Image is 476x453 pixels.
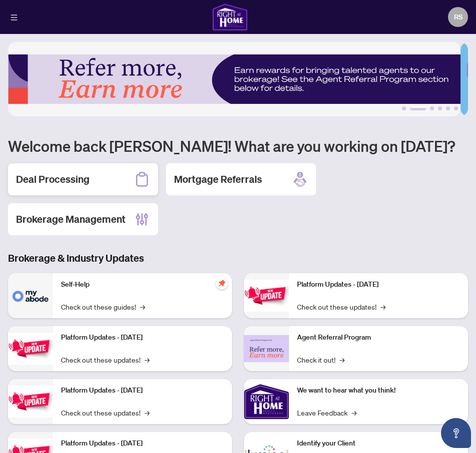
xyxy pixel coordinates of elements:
[8,333,53,364] img: Platform Updates - September 16, 2025
[8,386,53,417] img: Platform Updates - July 21, 2025
[212,3,248,31] img: logo
[244,335,289,363] img: Agent Referral Program
[8,136,468,155] h1: Welcome back [PERSON_NAME]! What are you working on [DATE]?
[430,106,434,110] button: 3
[297,301,385,312] a: Check out these updates!→
[297,407,356,418] a: Leave Feedback→
[339,354,344,365] span: →
[297,438,460,449] p: Identify your Client
[454,11,462,22] span: RS
[297,332,460,343] p: Agent Referral Program
[8,251,468,265] h3: Brokerage & Industry Updates
[454,106,458,110] button: 6
[8,273,53,318] img: Self-Help
[438,106,442,110] button: 4
[297,385,460,396] p: We want to hear what you think!
[16,212,125,226] h2: Brokerage Management
[351,407,356,418] span: →
[61,301,145,312] a: Check out these guides!→
[10,14,17,21] span: menu
[144,354,149,365] span: →
[244,379,289,424] img: We want to hear what you think!
[61,332,224,343] p: Platform Updates - [DATE]
[402,106,406,110] button: 1
[216,277,228,289] span: pushpin
[61,385,224,396] p: Platform Updates - [DATE]
[16,172,89,186] h2: Deal Processing
[144,407,149,418] span: →
[441,418,471,448] button: Open asap
[140,301,145,312] span: →
[297,354,344,365] a: Check it out!→
[446,106,450,110] button: 5
[61,354,149,365] a: Check out these updates!→
[244,280,289,311] img: Platform Updates - June 23, 2025
[61,407,149,418] a: Check out these updates!→
[380,301,385,312] span: →
[174,172,262,186] h2: Mortgage Referrals
[61,279,224,290] p: Self-Help
[8,42,460,116] img: Slide 1
[61,438,224,449] p: Platform Updates - [DATE]
[410,106,426,110] button: 2
[297,279,460,290] p: Platform Updates - [DATE]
